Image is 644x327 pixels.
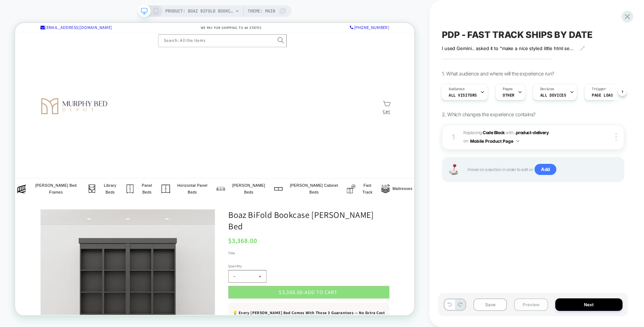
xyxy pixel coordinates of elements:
[195,215,207,227] img: horizontal-panel-beds.png
[488,215,500,227] img: mattresses_1.png
[34,1,130,12] a: send an email to office@murphybeddepot.com
[265,207,342,236] a: [PERSON_NAME] Beds
[516,140,519,142] img: down arrow
[165,5,233,17] span: PRODUCT: Boaz BiFold Bookcase [PERSON_NAME] Bed [mws_apo_1_boaz choose your color and buy online]
[442,215,454,227] img: in-stock-1_1.png
[535,164,556,175] span: Add
[514,298,548,311] button: Preview
[442,70,554,77] span: 1. What audience and where will the experience run?
[442,45,575,51] span: I used Gemini.. asked it to "make a nice styled little html section to announce the lead time of ...
[615,133,617,141] img: close
[284,284,323,297] span: $3,368.00
[540,93,566,98] span: ALL DEVICES
[346,15,362,31] button: Search
[345,215,357,227] img: murphy-cabinet-beds.png
[34,100,123,122] img: MurphyBedDepot
[463,130,505,135] span: Replacing
[147,215,159,227] img: panel-beds_1.png
[446,164,460,175] img: Joystick
[450,131,457,143] div: 1
[284,304,294,311] legend: Title
[468,164,616,175] span: Hover on a section in order to edit or
[133,15,420,207] div: Search
[449,93,477,98] span: All Visitors
[592,93,613,98] span: Page Load
[447,1,499,12] a: call ++1(904)823-9255
[540,87,554,92] span: Devices
[503,93,514,98] span: OTHER
[490,114,501,123] span: Cart
[97,215,108,227] img: library-beds_1.png
[192,207,265,236] a: Horizontal Panel Beds
[268,215,280,227] img: sofa-murphy-beds.png
[342,207,439,236] a: [PERSON_NAME] Cabinet Beds
[449,87,465,92] span: Audience
[94,207,144,236] a: Library Beds
[3,215,15,227] img: murphy-bed-frames_1.png
[514,130,548,135] span: .product-delivery
[555,298,623,311] button: Next
[488,103,503,119] a: Cart
[439,207,485,236] a: Fast Track
[442,111,535,117] span: 2. Which changes the experience contains?
[485,210,533,233] a: Mattresses
[248,5,275,17] span: Theme: MAIN
[592,87,606,92] span: Trigger
[145,207,192,236] a: Panel Beds
[470,137,519,146] button: Mobile Product Page
[503,87,513,92] span: Pages
[483,130,504,135] b: Code Block
[442,29,592,40] span: PDP - FAST TRACK SHIPS BY DATE
[473,298,507,311] button: Save
[284,249,499,278] h1: Boaz BiFold Bookcase [PERSON_NAME] Bed
[506,130,513,135] span: WITH
[463,137,468,145] span: on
